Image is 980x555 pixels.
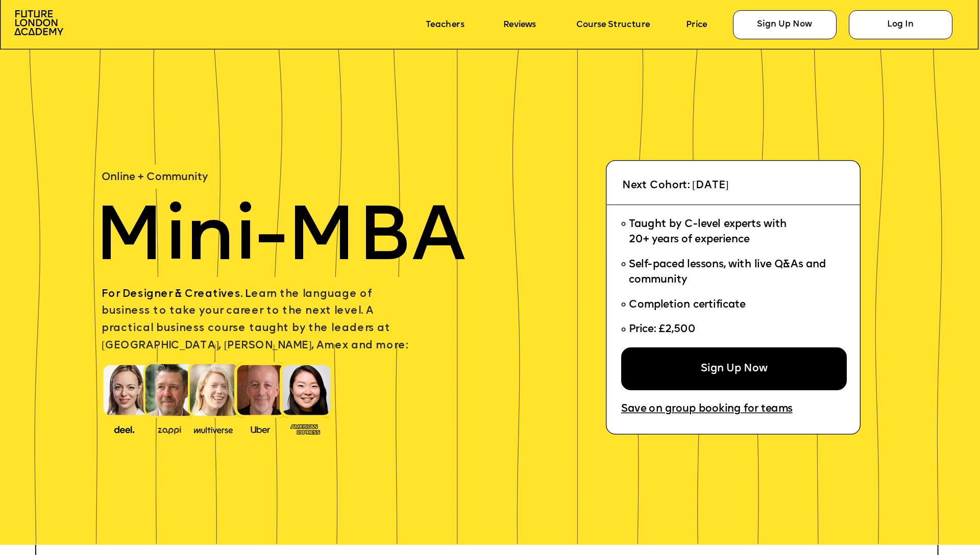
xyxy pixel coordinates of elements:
[621,403,793,415] a: Save on group booking for teams
[622,180,729,191] span: Next Cohort: [DATE]
[686,20,707,30] a: Price
[576,20,650,30] a: Course Structure
[426,20,464,30] a: Teachers
[286,421,325,436] img: image-93eab660-639c-4de6-957c-4ae039a0235a.png
[503,20,536,30] a: Reviews
[102,289,251,300] span: For Designer & Creatives. L
[629,324,696,335] span: Price: £2,500
[102,289,407,351] span: earn the language of business to take your career to the next level. A practical business course ...
[629,219,787,245] span: Taught by C-level experts with 20+ years of experience
[629,260,829,286] span: Self-paced lessons, with live Q&As and community
[94,201,465,278] span: Mini-MBA
[105,422,143,435] img: image-388f4489-9820-4c53-9b08-f7df0b8d4ae2.png
[14,10,63,35] img: image-aac980e9-41de-4c2d-a048-f29dd30a0068.png
[150,423,188,434] img: image-b2f1584c-cbf7-4a77-bbe0-f56ae6ee31f2.png
[629,299,746,310] span: Completion certificate
[241,423,280,434] img: image-99cff0b2-a396-4aab-8550-cf4071da2cb9.png
[190,422,236,435] img: image-b7d05013-d886-4065-8d38-3eca2af40620.png
[102,172,208,183] span: Online + Community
